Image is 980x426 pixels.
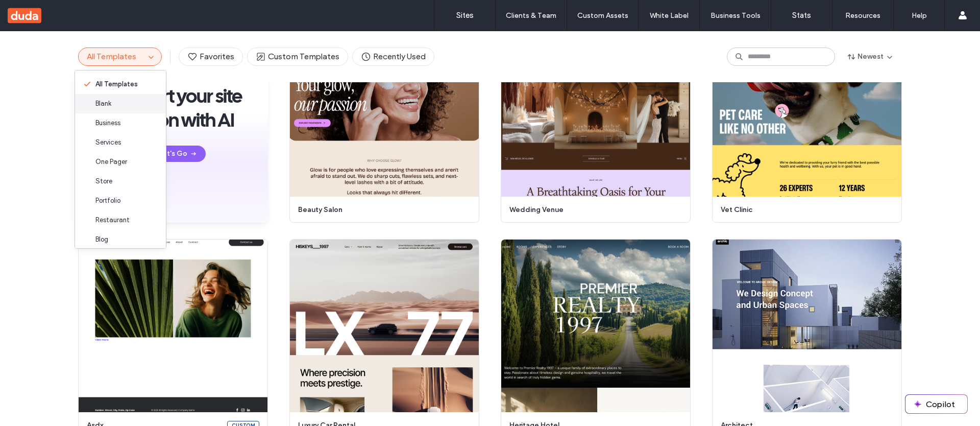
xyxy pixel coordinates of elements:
[839,49,902,65] button: Newest
[298,205,464,215] span: beauty salon
[87,52,136,61] span: All Templates
[95,176,112,186] span: Store
[905,395,967,413] button: Copilot
[456,11,474,20] label: Sites
[506,11,556,20] label: Clients & Team
[95,234,108,245] span: Blog
[140,146,206,162] button: Let's Go
[95,215,130,225] span: Restaurant
[95,99,111,109] span: Blank
[361,51,426,62] span: Recently Used
[95,196,120,206] span: Portfolio
[100,84,247,132] span: Kickstart your site creation with AI
[845,11,880,20] label: Resources
[650,11,689,20] label: White Label
[721,205,887,215] span: vet clinic
[352,48,434,66] button: Recently Used
[577,11,628,20] label: Custom Assets
[187,51,234,62] span: Favorites
[247,48,348,66] button: Custom Templates
[79,48,145,65] button: All Templates
[95,137,121,148] span: Services
[912,11,927,20] label: Help
[509,205,676,215] span: wedding venue
[792,11,811,20] label: Stats
[710,11,761,20] label: Business Tools
[179,48,243,66] button: Favorites
[256,51,339,62] span: Custom Templates
[95,157,127,167] span: One Pager
[95,79,138,89] span: All Templates
[95,118,120,128] span: Business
